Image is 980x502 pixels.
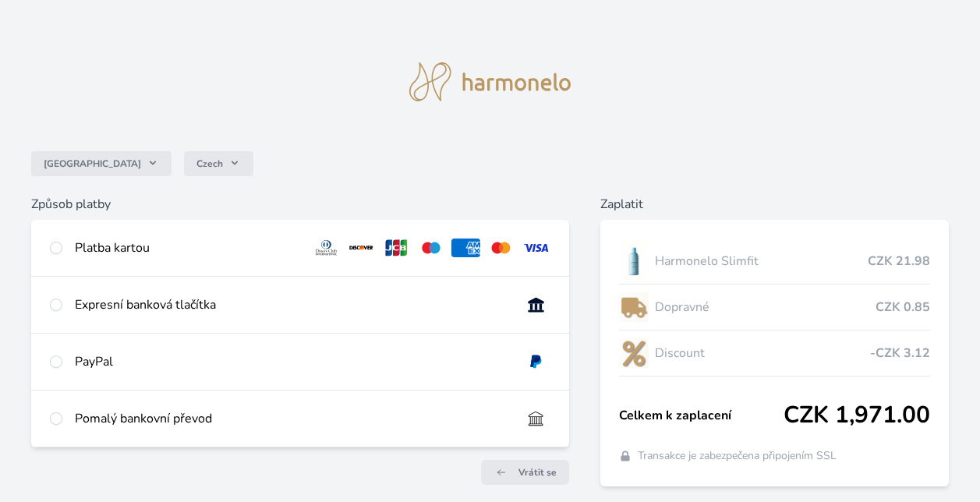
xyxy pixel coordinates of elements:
[522,295,550,314] img: onlineBanking_CZ.svg
[619,288,649,327] img: delivery-lo.png
[876,298,930,316] span: CZK 0.85
[784,401,930,430] span: CZK 1,971.00
[870,344,930,362] span: -CZK 3.12
[44,157,141,170] span: [GEOGRAPHIC_DATA]
[31,151,172,176] button: [GEOGRAPHIC_DATA]
[184,151,253,176] button: Czech
[382,239,411,257] img: jcb.svg
[619,334,649,373] img: discount-lo.png
[655,298,876,316] span: Dopravné
[31,195,569,214] h6: Způsob platby
[75,409,509,428] div: Pomalý bankovní převod
[347,239,376,257] img: discover.svg
[75,295,509,314] div: Expresní banková tlačítka
[868,252,930,270] span: CZK 21.98
[522,409,550,428] img: bankTransfer_IBAN.svg
[409,62,571,101] img: logo.svg
[75,239,299,257] div: Platba kartou
[417,239,446,257] img: maestro.svg
[522,239,550,257] img: visa.svg
[518,466,557,479] span: Vrátit se
[451,239,480,257] img: amex.svg
[196,157,223,170] span: Czech
[312,239,341,257] img: diners.svg
[75,352,509,371] div: PayPal
[486,239,515,257] img: mc.svg
[655,252,868,270] span: Harmonelo Slimfit
[481,460,569,485] a: Vrátit se
[655,344,870,362] span: Discount
[522,352,550,371] img: paypal.svg
[638,448,837,464] span: Transakce je zabezpečena připojením SSL
[600,195,949,214] h6: Zaplatit
[619,242,649,281] img: SLIMFIT_se_stinem_x-lo.jpg
[619,406,784,425] span: Celkem k zaplacení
